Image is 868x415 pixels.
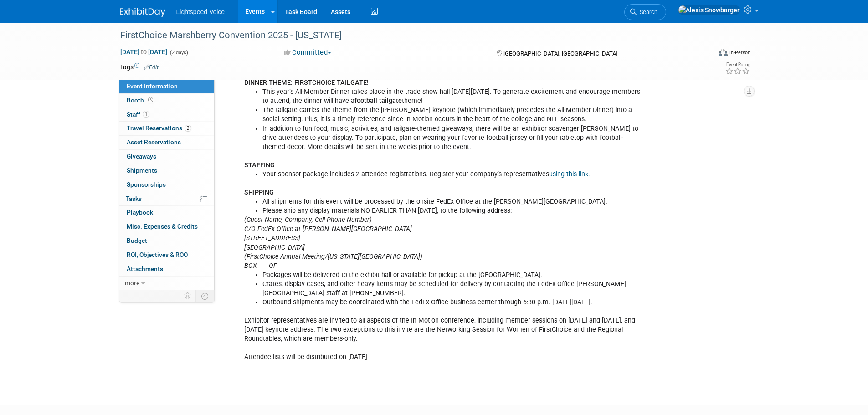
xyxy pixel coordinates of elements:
[719,49,728,56] img: Format-Inperson.png
[139,48,148,56] span: to
[244,244,305,251] i: [GEOGRAPHIC_DATA]
[262,197,643,206] li: All shipments for this event will be processed by the onsite FedEx Office at the [PERSON_NAME][GE...
[725,62,750,67] div: Event Rating
[127,251,188,258] span: ROI, Objectives & ROO
[119,206,214,220] a: Playbook
[281,48,335,57] button: Committed
[127,153,156,160] span: Giveaways
[119,122,214,135] a: Travel Reservations2
[119,164,214,178] a: Shipments
[503,50,617,57] span: [GEOGRAPHIC_DATA], [GEOGRAPHIC_DATA]
[657,47,751,61] div: Event Format
[549,170,590,178] a: using this link.
[119,277,214,290] a: more
[119,150,214,164] a: Giveaways
[120,48,168,56] span: [DATE] [DATE]
[637,9,657,15] span: Search
[119,94,214,108] a: Booth
[119,108,214,122] a: Staff1
[146,97,155,103] span: Booth not reserved yet
[125,279,139,287] span: more
[143,111,149,118] span: 1
[244,225,412,233] i: C/O FedEx Office at [PERSON_NAME][GEOGRAPHIC_DATA]
[119,234,214,248] a: Budget
[262,87,643,106] li: This year’s All-Member Dinner takes place in the trade show hall [DATE][DATE]. To generate excite...
[119,248,214,262] a: ROI, Objectives & ROO
[244,79,369,87] b: DINNER THEME: FIRSTCHOICE TAILGATE!
[127,97,155,104] span: Booth
[119,262,214,276] a: Attachments
[244,189,274,196] b: SHIPPING
[127,138,181,146] span: Asset Reservations
[354,97,402,105] b: football tailgate
[127,111,149,118] span: Staff
[244,262,287,270] i: BOX ___ OF ___
[624,4,666,20] a: Search
[262,106,643,124] li: The tailgate carries the theme from the [PERSON_NAME] keynote (which immediately precedes the All...
[169,50,188,56] span: (2 days)
[244,161,275,169] b: STAFFING
[127,237,147,244] span: Budget
[262,170,643,179] li: Your sponsor package includes 2 attendee registrations. Register your company’s representatives
[729,49,750,56] div: In-Person
[119,178,214,192] a: Sponsorships
[127,124,191,132] span: Travel Reservations
[262,271,643,280] li: Packages will be delivered to the exhibit hall or available for pickup at the [GEOGRAPHIC_DATA].
[244,216,372,224] i: (Guest Name, Company, Cell Phone Number)
[127,181,166,188] span: Sponsorships
[678,5,740,15] img: Alexis Snowbarger
[262,206,643,215] li: Please ship any display materials NO EARLIER THAN [DATE], to the following address:
[127,209,153,216] span: Playbook
[117,27,697,44] div: FirstChoice Marshberry Convention 2025 - [US_STATE]
[119,192,214,206] a: Tasks
[195,290,214,302] td: Toggle Event Tabs
[244,234,300,242] i: [STREET_ADDRESS]
[119,80,214,93] a: Event Information
[120,62,159,72] td: Tags
[244,253,422,261] i: (FirstChoice Annual Meeting/[US_STATE][GEOGRAPHIC_DATA])
[262,124,643,152] li: In addition to fun food, music, activities, and tailgate-themed giveaways, there will be an exhib...
[144,64,159,71] a: Edit
[185,125,191,132] span: 2
[126,195,142,202] span: Tasks
[119,136,214,149] a: Asset Reservations
[262,298,643,307] li: Outbound shipments may be coordinated with the FedEx Office business center through 6:30 p.m. [DA...
[176,8,225,15] span: Lightspeed Voice
[127,82,178,90] span: Event Information
[262,280,643,298] li: Crates, display cases, and other heavy items may be scheduled for delivery by contacting the FedE...
[127,223,198,230] span: Misc. Expenses & Credits
[120,8,165,17] img: ExhibitDay
[180,290,196,302] td: Personalize Event Tab Strip
[127,167,157,174] span: Shipments
[119,220,214,234] a: Misc. Expenses & Credits
[127,265,163,272] span: Attachments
